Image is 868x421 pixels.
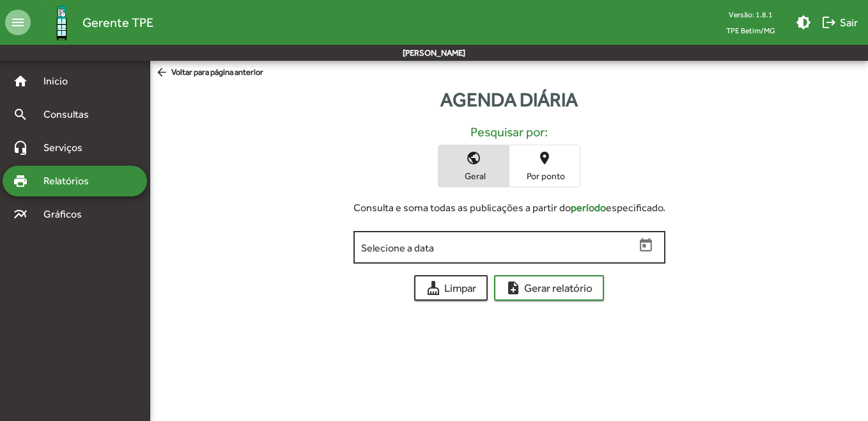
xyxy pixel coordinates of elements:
strong: período [571,202,606,214]
span: Serviços [36,140,100,155]
mat-icon: brightness_medium [796,15,811,30]
a: Gerente TPE [31,2,153,44]
mat-icon: headset_mic [13,140,28,155]
mat-icon: home [13,74,28,89]
span: Gerar relatório [506,276,593,299]
mat-icon: cleaning_services [426,280,441,296]
span: Geral [442,170,506,182]
div: Agenda diária [150,85,868,114]
span: Limpar [426,276,476,299]
span: Sair [821,11,858,34]
img: Logo [41,2,82,44]
span: Relatórios [36,173,105,189]
span: Gráficos [36,207,99,222]
button: Gerar relatório [494,275,604,301]
div: Consulta e soma todas as publicações a partir do especificado. [353,200,665,216]
button: Por ponto [509,145,580,187]
button: Limpar [414,275,488,301]
span: Voltar para página anterior [155,66,263,80]
mat-icon: public [466,150,481,166]
span: Início [36,74,86,89]
span: Consultas [36,107,105,122]
button: Geral [438,145,509,187]
button: Sair [816,11,863,34]
mat-icon: note_add [506,280,521,296]
mat-icon: menu [5,10,31,35]
button: Open calendar [635,234,658,257]
mat-icon: search [13,107,28,122]
mat-icon: print [13,173,28,189]
mat-icon: arrow_back [155,66,171,80]
span: TPE Betim/MG [716,22,786,38]
mat-icon: place [537,150,552,166]
mat-icon: logout [821,15,837,30]
span: Gerente TPE [82,12,153,33]
span: Por ponto [513,170,577,182]
h5: Pesquisar por: [160,124,858,139]
mat-icon: multiline_chart [13,207,28,222]
div: Versão: 1.8.1 [716,6,786,22]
